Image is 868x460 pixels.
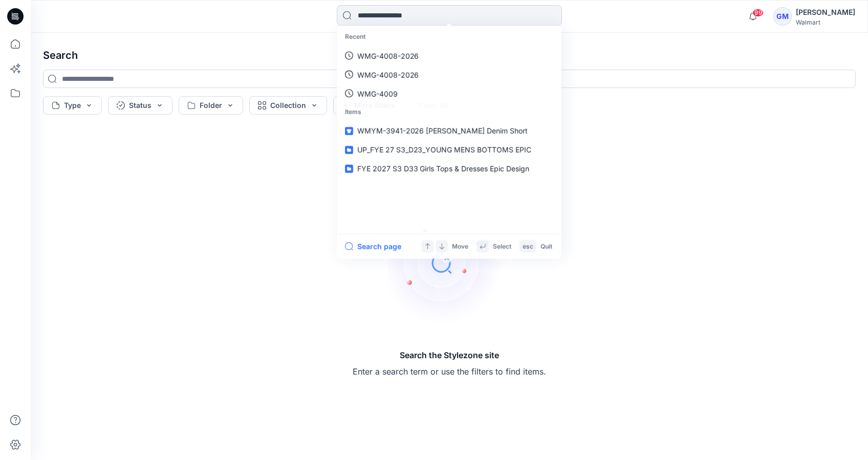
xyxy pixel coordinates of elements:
a: WMG-4008-2026 [339,46,559,65]
div: [PERSON_NAME] [796,6,855,18]
p: WMG-4008-2026 [357,69,419,80]
button: Folder [179,96,243,115]
a: WMG-4009 [339,84,559,103]
h4: Search [35,41,864,70]
span: WMYM-3941-2026 [PERSON_NAME] Denim Short [357,126,528,135]
button: Search page [345,240,401,252]
button: Collection [249,96,327,115]
span: 99 [752,9,764,17]
p: Recent [339,28,559,46]
div: GM [773,7,792,26]
p: Select [493,241,511,251]
p: Quit [540,241,552,251]
a: WMYM-3941-2026 [PERSON_NAME] Denim Short [339,121,559,140]
a: UP_FYE 27 S3_D23_YOUNG MENS BOTTOMS EPIC [339,140,559,159]
button: More filters [333,96,404,115]
a: WMG-4008-2026 [339,65,559,84]
span: FYE 2027 S3 D33 Girls Tops & Dresses Epic Design [357,164,529,173]
span: UP_FYE 27 S3_D23_YOUNG MENS BOTTOMS EPIC [357,145,531,154]
a: FYE 2027 S3 D33 Girls Tops & Dresses Epic Design [339,159,559,178]
p: Move [452,241,468,251]
p: Enter a search term or use the filters to find items. [353,365,546,378]
p: WMG-4008-2026 [357,50,419,61]
h5: Search the Stylezone site [353,349,546,361]
img: Search the Stylezone site [388,202,511,324]
button: Status [108,96,172,115]
p: Items [339,103,559,121]
div: Walmart [796,18,855,26]
p: esc [523,241,533,251]
button: Type [43,96,102,115]
p: WMG-4009 [357,88,398,99]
